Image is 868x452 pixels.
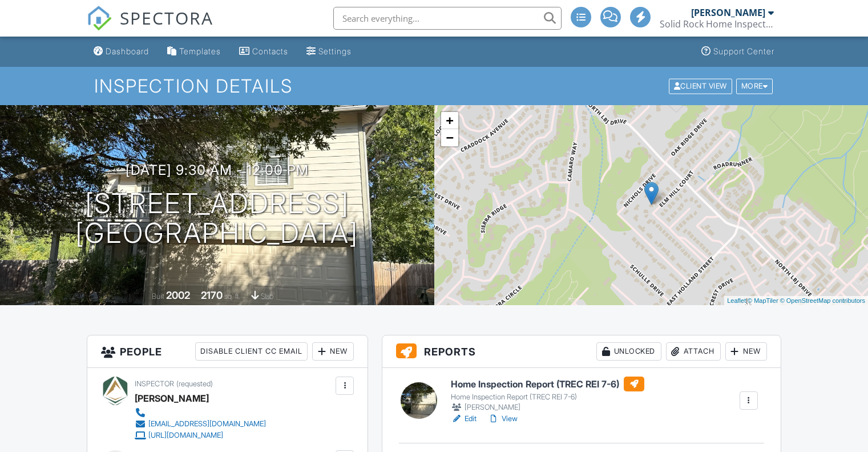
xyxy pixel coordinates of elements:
span: Inspector [135,379,174,388]
div: Client View [669,78,732,94]
div: Unlocked [596,342,661,361]
a: Leaflet [727,297,746,304]
a: Home Inspection Report (TREC REI 7-6) Home Inspection Report (TREC REI 7-6) [PERSON_NAME] [451,377,644,413]
div: New [725,342,767,361]
div: [EMAIL_ADDRESS][DOMAIN_NAME] [148,419,266,429]
a: Edit [451,413,477,425]
div: [PERSON_NAME] [135,390,209,407]
span: slab [261,292,273,301]
div: | [724,296,868,306]
h3: People [87,335,368,368]
div: Support Center [713,46,774,56]
a: [EMAIL_ADDRESS][DOMAIN_NAME] [135,418,266,430]
a: © MapTiler [748,297,778,304]
img: The Best Home Inspection Software - Spectora [87,6,112,31]
span: SPECTORA [120,6,213,30]
div: [PERSON_NAME] [691,7,765,18]
div: [URL][DOMAIN_NAME] [148,431,223,440]
h1: Inspection Details [94,76,774,96]
div: Attach [666,342,721,361]
div: New [312,342,354,361]
div: [PERSON_NAME] [451,402,644,413]
a: Zoom out [441,129,458,146]
a: [URL][DOMAIN_NAME] [135,430,266,441]
h3: [DATE] 9:30 am - 12:00 pm [126,162,309,178]
div: 2170 [201,289,223,301]
div: Disable Client CC Email [195,342,308,361]
span: sq. ft. [224,292,240,301]
a: Templates [163,41,225,62]
h3: Reports [382,335,781,368]
span: (requested) [176,379,213,388]
a: Dashboard [89,41,154,62]
a: SPECTORA [87,15,213,39]
h1: [STREET_ADDRESS] [GEOGRAPHIC_DATA] [75,189,358,249]
a: View [488,413,518,425]
div: Home Inspection Report (TREC REI 7-6) [451,393,644,402]
a: Zoom in [441,112,458,129]
div: Dashboard [106,46,149,56]
a: Contacts [235,41,293,62]
input: Search everything... [333,7,562,30]
div: Templates [179,46,221,56]
a: Client View [668,81,735,90]
h6: Home Inspection Report (TREC REI 7-6) [451,377,644,391]
div: Settings [318,46,352,56]
a: Support Center [697,41,779,62]
div: Solid Rock Home Inspections [660,18,774,30]
a: Settings [302,41,356,62]
div: 2002 [166,289,190,301]
div: Contacts [252,46,288,56]
a: © OpenStreetMap contributors [780,297,865,304]
span: Built [152,292,164,301]
div: More [736,78,773,94]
